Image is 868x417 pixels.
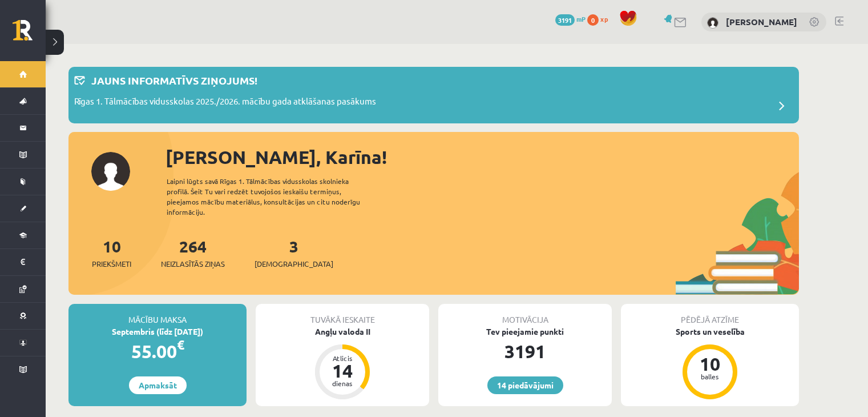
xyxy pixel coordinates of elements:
a: Rīgas 1. Tālmācības vidusskola [13,20,46,49]
a: Apmaksāt [129,376,187,394]
span: 3191 [555,14,575,26]
div: 55.00 [68,338,247,365]
div: [PERSON_NAME], Karīna! [165,143,799,171]
div: Tuvākā ieskaite [256,304,429,326]
a: 3191 mP [555,14,586,23]
div: 14 [325,362,360,380]
div: Angļu valoda II [256,326,429,338]
div: Motivācija [438,304,612,326]
a: 14 piedāvājumi [487,376,563,394]
a: 264Neizlasītās ziņas [161,236,225,270]
div: balles [693,373,727,380]
div: Mācību maksa [68,304,247,326]
div: Septembris (līdz [DATE]) [68,326,247,338]
span: Neizlasītās ziņas [161,258,225,270]
a: Angļu valoda II Atlicis 14 dienas [256,326,429,401]
span: mP [576,14,586,23]
div: Atlicis [325,355,360,362]
a: 3[DEMOGRAPHIC_DATA] [255,236,333,270]
div: dienas [325,380,360,387]
img: Karīna Caune [707,17,718,29]
p: Jauns informatīvs ziņojums! [91,73,257,88]
span: xp [600,14,608,23]
p: Rīgas 1. Tālmācības vidusskolas 2025./2026. mācību gada atklāšanas pasākums [74,95,376,111]
div: 3191 [438,338,612,365]
span: [DEMOGRAPHIC_DATA] [255,258,333,270]
a: Sports un veselība 10 balles [621,326,799,401]
div: 10 [693,355,727,373]
span: € [177,336,184,353]
div: Tev pieejamie punkti [438,326,612,338]
span: 0 [587,14,599,26]
a: 10Priekšmeti [92,236,131,270]
div: Sports un veselība [621,326,799,338]
a: [PERSON_NAME] [726,16,797,27]
a: 0 xp [587,14,613,23]
div: Pēdējā atzīme [621,304,799,326]
span: Priekšmeti [92,258,131,270]
div: Laipni lūgts savā Rīgas 1. Tālmācības vidusskolas skolnieka profilā. Šeit Tu vari redzēt tuvojošo... [167,176,380,217]
a: Jauns informatīvs ziņojums! Rīgas 1. Tālmācības vidusskolas 2025./2026. mācību gada atklāšanas pa... [74,73,793,118]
